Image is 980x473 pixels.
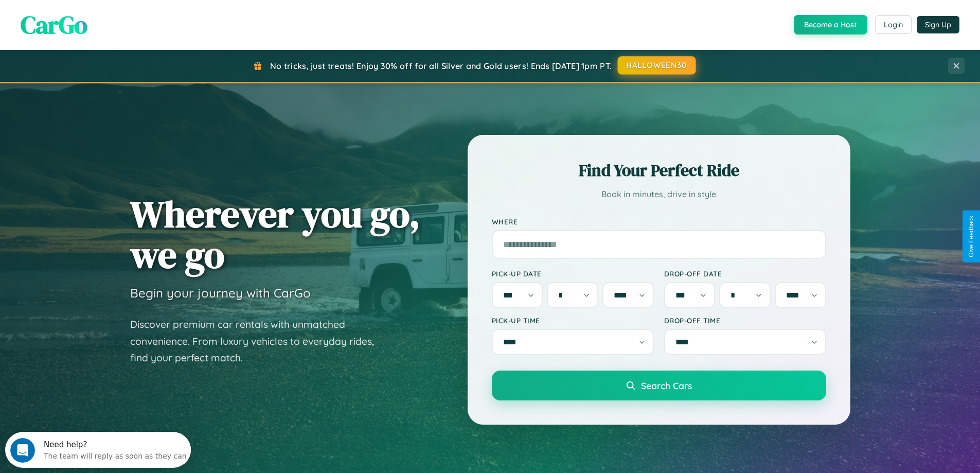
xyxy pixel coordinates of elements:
[5,432,191,468] iframe: Intercom live chat discovery launcher
[794,15,867,34] button: Become a Host
[492,159,826,182] h2: Find Your Perfect Ride
[130,285,311,301] h3: Begin your journey with CarGo
[492,269,654,278] label: Pick-up Date
[618,56,696,75] button: HALLOWEEN30
[641,380,692,391] span: Search Cars
[130,316,387,366] p: Discover premium car rentals with unmatched convenience. From luxury vehicles to everyday rides, ...
[39,17,182,28] div: The team will reply as soon as they can
[492,187,826,202] p: Book in minutes, drive in style
[39,9,182,17] div: Need help?
[917,16,959,33] button: Sign Up
[492,371,826,400] button: Search Cars
[130,194,420,275] h1: Wherever you go, we go
[664,316,826,325] label: Drop-off Time
[664,269,826,278] label: Drop-off Date
[21,8,87,42] span: CarGo
[492,217,826,226] label: Where
[270,61,612,71] span: No tricks, just treats! Enjoy 30% off for all Silver and Gold users! Ends [DATE] 1pm PT.
[4,4,191,32] div: Open Intercom Messenger
[492,316,654,325] label: Pick-up Time
[10,438,35,463] iframe: Intercom live chat
[875,15,912,34] button: Login
[968,216,975,257] div: Give Feedback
